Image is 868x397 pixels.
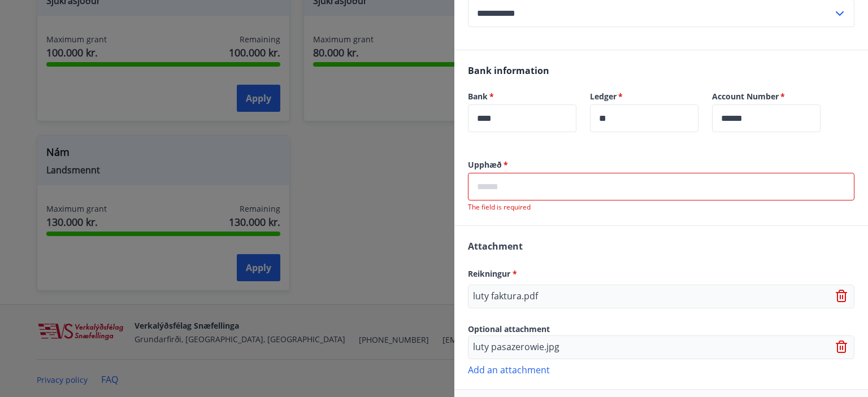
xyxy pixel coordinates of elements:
p: luty faktura.pdf [473,290,538,303]
p: Add an attachment [468,364,854,375]
label: Upphæð [468,159,854,171]
p: luty pasazerowie.jpg [473,341,559,354]
div: Upphæð [468,173,854,200]
label: Bank [468,91,576,102]
p: The field is required [468,203,854,212]
span: Optional attachment [468,324,550,334]
span: Bank information [468,64,549,77]
label: Ledger [590,91,698,102]
label: Account Number [712,91,821,102]
span: Reikningur [468,268,517,279]
span: Attachment [468,240,523,252]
